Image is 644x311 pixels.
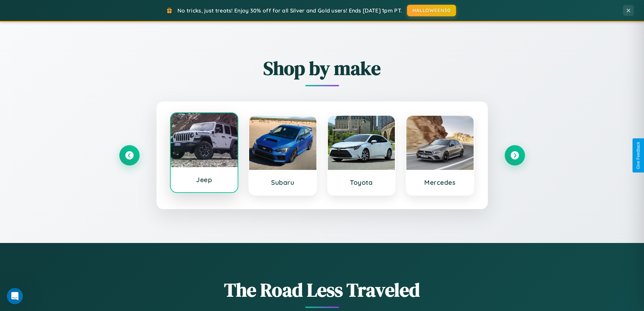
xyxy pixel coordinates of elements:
h3: Subaru [256,178,310,186]
h2: Shop by make [119,55,525,81]
h1: The Road Less Traveled [119,277,525,303]
div: Give Feedback [636,142,641,169]
iframe: Intercom live chat [7,288,23,304]
h3: Toyota [335,178,388,186]
h3: Jeep [177,176,231,184]
span: No tricks, just treats! Enjoy 30% off for all Silver and Gold users! Ends [DATE] 1pm PT. [177,7,402,14]
h3: Mercedes [413,178,467,186]
button: HALLOWEEN30 [407,5,456,16]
